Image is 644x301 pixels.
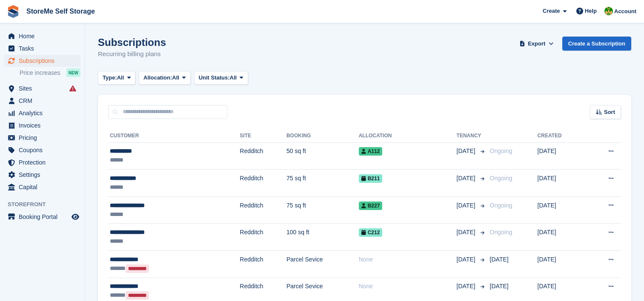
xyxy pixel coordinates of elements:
a: Create a Subscription [562,37,631,51]
a: Price increases NEW [20,68,80,77]
span: [DATE] [490,283,509,290]
span: Sort [604,108,615,116]
span: Allocation: [143,74,172,82]
span: Settings [19,169,70,181]
span: Ongoing [490,229,512,236]
td: Redditch [240,251,286,278]
button: Unit Status: All [194,71,248,85]
span: C212 [359,228,383,237]
h1: Subscriptions [98,37,166,48]
a: menu [4,43,80,54]
a: menu [4,169,80,181]
span: Create [543,7,560,15]
a: menu [4,107,80,119]
button: Allocation: All [139,71,191,85]
span: [DATE] [457,147,477,156]
span: Booking Portal [19,211,70,223]
td: Redditch [240,142,286,170]
span: Tasks [19,43,70,54]
span: All [117,74,124,82]
i: Smart entry sync failures have occurred [69,85,76,92]
td: Redditch [240,224,286,251]
a: menu [4,156,80,168]
span: Ongoing [490,175,512,182]
a: menu [4,119,80,131]
td: Redditch [240,196,286,224]
span: Price increases [20,69,60,77]
th: Allocation [359,129,457,143]
td: 75 sq ft [286,170,359,197]
a: menu [4,30,80,42]
span: Storefront [8,200,85,209]
td: 100 sq ft [286,224,359,251]
span: A112 [359,147,383,156]
img: stora-icon-8386f47178a22dfd0bd8f6a31ec36ba5ce8667c1dd55bd0f319d3a0aa187defe.svg [7,5,20,18]
span: CRM [19,95,70,107]
span: All [172,74,179,82]
td: [DATE] [538,224,586,251]
span: Protection [19,156,70,168]
td: [DATE] [538,196,586,224]
a: Preview store [70,212,80,222]
span: Coupons [19,144,70,156]
span: B227 [359,202,383,210]
span: Ongoing [490,148,512,154]
span: Home [19,30,70,42]
a: menu [4,144,80,156]
span: Ongoing [490,202,512,209]
span: All [230,74,237,82]
span: Invoices [19,119,70,131]
span: Export [528,40,545,48]
button: Type: All [98,71,135,85]
span: Help [585,7,597,15]
th: Booking [286,129,359,143]
span: Capital [19,181,70,193]
a: menu [4,82,80,94]
th: Customer [108,129,240,143]
td: Redditch [240,170,286,197]
span: Unit Status: [199,74,230,82]
td: [DATE] [538,251,586,278]
span: B211 [359,174,383,183]
div: None [359,255,457,264]
a: menu [4,95,80,107]
div: NEW [66,68,80,77]
span: [DATE] [490,256,509,263]
span: Subscriptions [19,55,70,67]
span: Account [614,7,636,16]
th: Site [240,129,286,143]
td: Parcel Sevice [286,251,359,278]
th: Created [538,129,586,143]
span: [DATE] [457,174,477,183]
button: Export [518,37,555,51]
p: Recurring billing plans [98,49,166,59]
span: Pricing [19,132,70,144]
a: menu [4,181,80,193]
span: Analytics [19,107,70,119]
span: Sites [19,82,70,94]
a: menu [4,211,80,223]
a: menu [4,55,80,67]
span: [DATE] [457,282,477,291]
a: StoreMe Self Storage [23,4,98,18]
span: [DATE] [457,255,477,264]
span: Type: [103,74,117,82]
td: 50 sq ft [286,142,359,170]
img: StorMe [604,7,613,15]
th: Tenancy [457,129,487,143]
span: [DATE] [457,201,477,210]
span: [DATE] [457,228,477,237]
td: [DATE] [538,170,586,197]
a: menu [4,132,80,144]
div: None [359,282,457,291]
td: 75 sq ft [286,196,359,224]
td: [DATE] [538,142,586,170]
